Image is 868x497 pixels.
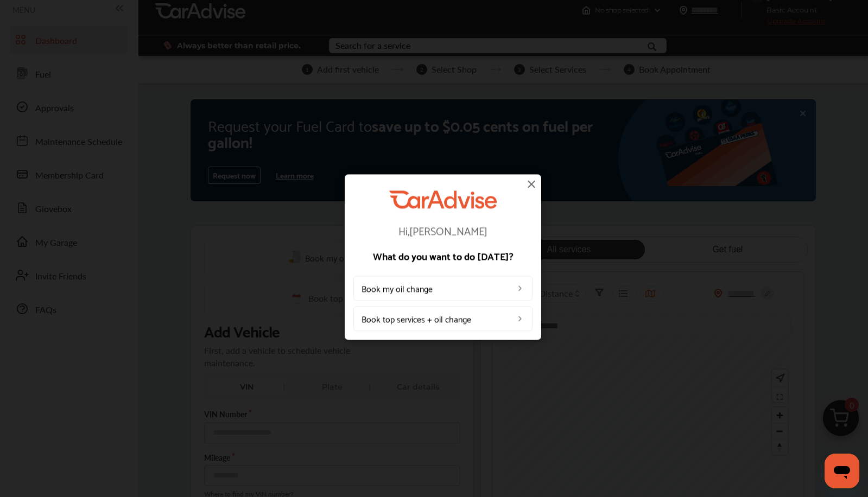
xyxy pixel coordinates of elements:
img: CarAdvise Logo [389,190,497,208]
img: left_arrow_icon.0f472efe.svg [516,315,524,323]
a: Book my oil change [353,276,533,301]
a: Book top services + oil change [353,307,533,332]
img: close-icon.a004319c.svg [525,177,538,190]
p: Hi, [PERSON_NAME] [353,225,533,236]
p: What do you want to do [DATE]? [353,251,533,261]
img: left_arrow_icon.0f472efe.svg [516,284,524,293]
iframe: Button to launch messaging window [825,454,859,488]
